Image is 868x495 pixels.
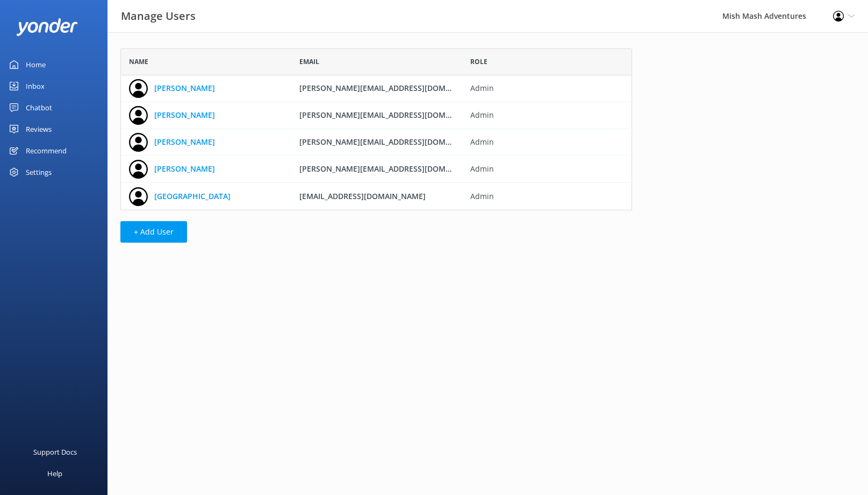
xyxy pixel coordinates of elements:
[121,8,196,25] h3: Manage Users
[470,56,487,67] span: Role
[26,75,45,97] div: Inbox
[26,118,52,140] div: Reviews
[299,191,426,201] span: [EMAIL_ADDRESS][DOMAIN_NAME]
[26,140,67,161] div: Recommend
[120,221,187,243] button: + Add User
[154,109,215,121] a: [PERSON_NAME]
[26,97,52,118] div: Chatbot
[470,136,625,148] span: Admin
[299,56,319,67] span: Email
[154,82,215,94] a: [PERSON_NAME]
[154,190,231,202] a: [GEOGRAPHIC_DATA]
[154,163,215,175] a: [PERSON_NAME]
[154,136,215,148] a: [PERSON_NAME]
[470,190,625,202] span: Admin
[470,82,625,94] span: Admin
[299,137,486,147] span: [PERSON_NAME][EMAIL_ADDRESS][DOMAIN_NAME]
[120,75,632,210] div: grid
[129,56,148,67] span: Name
[26,161,52,183] div: Settings
[299,110,486,120] span: [PERSON_NAME][EMAIL_ADDRESS][DOMAIN_NAME]
[33,441,77,463] div: Support Docs
[299,83,486,93] span: [PERSON_NAME][EMAIL_ADDRESS][DOMAIN_NAME]
[16,18,78,36] img: yonder-white-logo.png
[26,54,46,75] div: Home
[470,109,625,121] span: Admin
[47,463,62,484] div: Help
[299,164,486,174] span: [PERSON_NAME][EMAIL_ADDRESS][DOMAIN_NAME]
[470,163,625,175] span: Admin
